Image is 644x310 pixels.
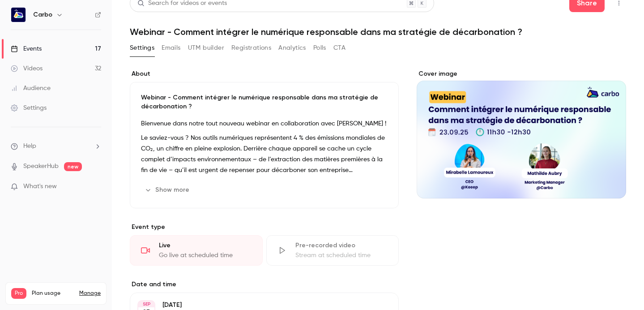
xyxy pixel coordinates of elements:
[141,183,195,197] button: Show more
[130,26,626,37] h1: Webinar - Comment intégrer le numérique responsable dans ma stratégie de décarbonation ?
[313,41,326,55] button: Polls
[23,182,57,191] span: What's new
[11,44,42,53] div: Events
[11,142,101,151] li: help-dropdown-opener
[141,118,388,129] p: Bienvenue dans notre tout nouveau webinar en collaboration avec [PERSON_NAME] !
[130,235,263,266] div: LiveGo live at scheduled time
[417,69,626,78] label: Cover image
[64,162,82,171] span: new
[90,183,101,191] iframe: Noticeable Trigger
[32,290,74,297] span: Plan usage
[162,41,180,55] button: Emails
[11,103,47,112] div: Settings
[188,41,224,55] button: UTM builder
[278,41,306,55] button: Analytics
[295,251,388,260] div: Stream at scheduled time
[333,41,345,55] button: CTA
[130,69,399,78] label: About
[11,288,26,299] span: Pro
[231,41,271,55] button: Registrations
[159,251,252,260] div: Go live at scheduled time
[130,41,154,55] button: Settings
[33,10,52,19] h6: Carbo
[11,84,51,93] div: Audience
[295,241,388,250] div: Pre-recorded video
[417,69,626,198] section: Cover image
[159,241,252,250] div: Live
[11,8,26,22] img: Carbo
[11,64,43,73] div: Videos
[79,290,101,297] a: Manage
[138,301,154,307] div: SEP
[23,142,36,151] span: Help
[23,162,59,171] a: SpeakerHub
[162,301,351,310] p: [DATE]
[130,223,399,232] p: Event type
[141,93,388,111] p: Webinar - Comment intégrer le numérique responsable dans ma stratégie de décarbonation ?
[141,133,388,176] p: Le saviez-vous ? Nos outils numériques représentent 4 % des émissions mondiales de CO₂, un chiffr...
[130,280,399,289] label: Date and time
[266,235,399,266] div: Pre-recorded videoStream at scheduled time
